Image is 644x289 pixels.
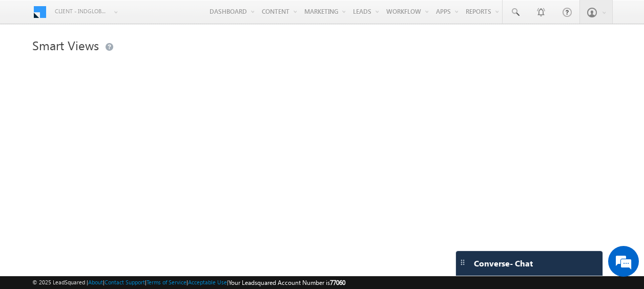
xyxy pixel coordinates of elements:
span: 77060 [330,279,345,286]
img: carter-drag [459,258,467,266]
a: Contact Support [105,279,145,285]
span: Your Leadsquared Account Number is [228,279,345,286]
a: Terms of Service [147,279,186,285]
span: Client - indglobal1 (77060) [55,6,109,16]
span: Converse - Chat [474,259,533,268]
span: Smart Views [32,37,99,53]
span: © 2025 LeadSquared | | | | | [32,278,345,287]
a: Acceptable Use [188,279,227,285]
a: About [88,279,103,285]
